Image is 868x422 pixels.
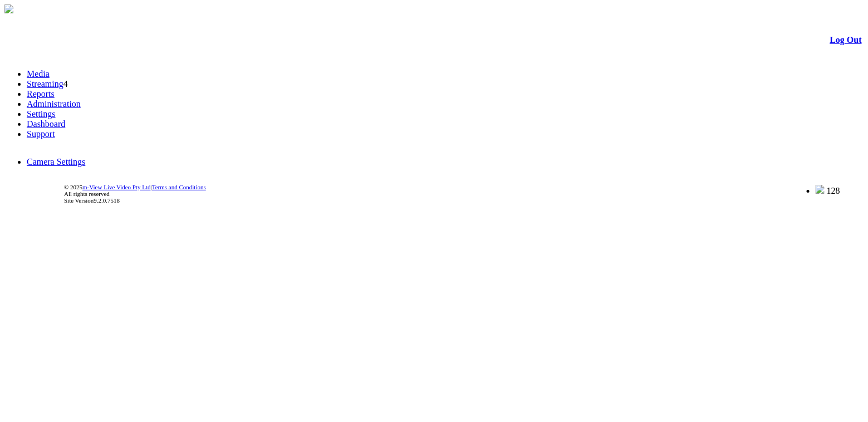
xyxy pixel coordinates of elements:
[94,197,120,204] span: 9.2.0.7518
[27,79,63,89] a: Streaming
[64,184,862,204] div: © 2025 | All rights reserved
[27,157,85,166] a: Camera Settings
[27,69,50,78] a: Media
[27,89,55,99] a: Reports
[827,186,840,195] span: 128
[152,184,206,190] a: Terms and Conditions
[12,178,56,210] img: DigiCert Secured Site Seal
[4,4,13,13] img: arrow-3.png
[27,99,81,109] a: Administration
[27,119,65,129] a: Dashboard
[27,129,55,139] a: Support
[816,185,825,194] img: bell25.png
[830,35,862,45] a: Log Out
[27,109,56,119] a: Settings
[64,197,862,204] div: Site Version
[63,79,68,89] span: 4
[699,185,793,194] span: Welcome, BWV (Administrator)
[82,184,151,190] a: m-View Live Video Pty Ltd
